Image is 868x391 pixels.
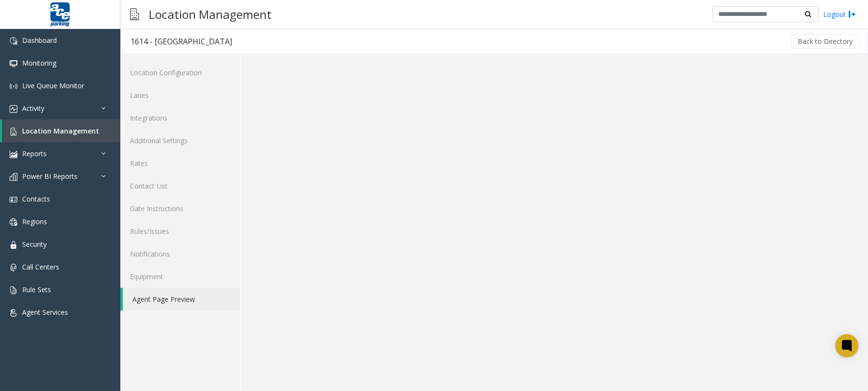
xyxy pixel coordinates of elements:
[120,220,240,243] a: Rules/Issues
[22,262,59,271] span: Call Centers
[10,264,17,271] img: 'icon'
[22,308,68,317] span: Agent Services
[120,84,240,107] a: Lanes
[22,36,57,45] span: Dashboard
[10,37,17,45] img: 'icon'
[10,286,17,294] img: 'icon'
[10,309,17,317] img: 'icon'
[10,196,17,203] img: 'icon'
[848,9,856,19] img: logout
[120,175,240,197] a: Contact List
[10,105,17,113] img: 'icon'
[10,150,17,158] img: 'icon'
[120,129,240,152] a: Additional Settings
[10,218,17,226] img: 'icon'
[2,120,120,142] a: Location Management
[123,288,240,310] a: Agent Page Preview
[10,173,17,181] img: 'icon'
[120,107,240,129] a: Integrations
[10,60,17,67] img: 'icon'
[22,217,47,226] span: Regions
[22,285,51,294] span: Rule Sets
[120,265,240,288] a: Equipment
[144,2,276,26] h3: Location Management
[22,172,78,181] span: Power BI Reports
[791,34,859,49] button: Back to Directory
[22,194,50,203] span: Contacts
[22,149,47,158] span: Reports
[823,9,856,19] a: Logout
[120,61,240,84] a: Location Configuration
[22,240,47,249] span: Security
[10,128,17,135] img: 'icon'
[22,126,99,135] span: Location Management
[130,2,139,26] img: pageIcon
[10,241,17,249] img: 'icon'
[22,58,56,67] span: Monitoring
[130,35,232,48] div: 1614 - [GEOGRAPHIC_DATA]
[22,81,84,90] span: Live Queue Monitor
[120,152,240,175] a: Rates
[22,104,44,113] span: Activity
[10,82,17,90] img: 'icon'
[120,243,240,265] a: Notifications
[120,197,240,220] a: Gate Instructions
